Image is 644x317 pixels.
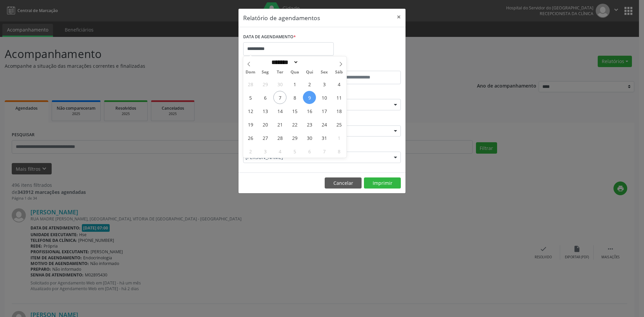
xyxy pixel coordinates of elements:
span: Outubro 17, 2025 [318,104,331,117]
span: Outubro 16, 2025 [303,104,316,117]
button: Close [392,9,406,25]
span: Outubro 5, 2025 [244,91,257,104]
span: Outubro 8, 2025 [288,91,301,104]
span: Outubro 11, 2025 [332,91,345,104]
span: Outubro 9, 2025 [303,91,316,104]
span: Outubro 15, 2025 [288,104,301,117]
span: Dom [243,70,258,74]
span: Outubro 1, 2025 [288,77,301,91]
span: Novembro 7, 2025 [318,145,331,158]
span: Sex [317,70,332,74]
input: Year [299,59,321,66]
label: ATÉ [324,60,401,71]
span: Outubro 21, 2025 [273,118,286,131]
span: Qui [302,70,317,74]
span: Outubro 20, 2025 [259,118,272,131]
span: Outubro 29, 2025 [288,131,301,144]
span: Outubro 25, 2025 [332,118,345,131]
span: Outubro 19, 2025 [244,118,257,131]
span: Qua [287,70,302,74]
span: Novembro 6, 2025 [303,145,316,158]
span: Setembro 28, 2025 [244,77,257,91]
h5: Relatório de agendamentos [243,13,320,22]
span: Outubro 4, 2025 [332,77,345,91]
span: Outubro 26, 2025 [244,131,257,144]
span: Outubro 24, 2025 [318,118,331,131]
span: Outubro 3, 2025 [318,77,331,91]
button: Imprimir [364,177,401,189]
span: Outubro 31, 2025 [318,131,331,144]
span: Outubro 7, 2025 [273,91,286,104]
span: Outubro 14, 2025 [273,104,286,117]
span: Novembro 4, 2025 [273,145,286,158]
span: Outubro 10, 2025 [318,91,331,104]
span: Outubro 23, 2025 [303,118,316,131]
span: Outubro 18, 2025 [332,104,345,117]
span: Sáb [332,70,346,74]
span: Outubro 13, 2025 [259,104,272,117]
span: Novembro 2, 2025 [244,145,257,158]
span: Ter [273,70,287,74]
span: Novembro 3, 2025 [259,145,272,158]
span: Seg [258,70,273,74]
span: Outubro 27, 2025 [259,131,272,144]
span: Outubro 22, 2025 [288,118,301,131]
span: Novembro 8, 2025 [332,145,345,158]
span: Setembro 29, 2025 [259,77,272,91]
span: Outubro 2, 2025 [303,77,316,91]
span: Setembro 30, 2025 [273,77,286,91]
span: Outubro 12, 2025 [244,104,257,117]
span: Outubro 6, 2025 [259,91,272,104]
select: Month [269,59,299,66]
label: DATA DE AGENDAMENTO [243,32,296,42]
span: Outubro 30, 2025 [303,131,316,144]
span: Outubro 28, 2025 [273,131,286,144]
span: Novembro 5, 2025 [288,145,301,158]
span: Novembro 1, 2025 [332,131,345,144]
button: Cancelar [325,177,362,189]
